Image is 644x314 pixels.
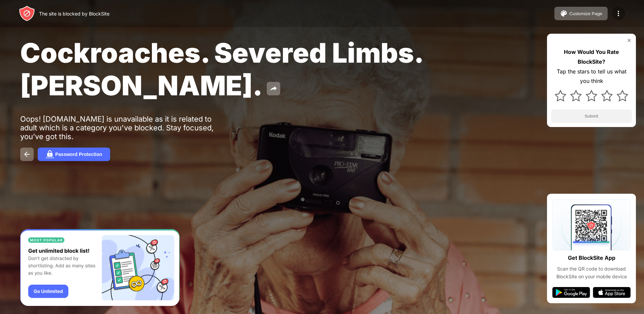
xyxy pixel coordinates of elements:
[39,11,109,17] div: The site is blocked by BlockSite
[23,150,31,158] img: back.svg
[568,253,615,263] div: Get BlockSite App
[552,199,631,250] img: qrcode.svg
[617,90,628,101] img: star.svg
[626,38,632,43] img: rate-us-close.svg
[614,9,622,18] img: menu-icon.svg
[570,90,582,101] img: star.svg
[20,229,180,306] iframe: Banner
[586,90,597,101] img: star.svg
[55,152,102,157] div: Password Protection
[552,287,590,298] img: google-play.svg
[19,5,35,22] img: header-logo.svg
[38,148,110,161] button: Password Protection
[554,7,608,20] button: Customize Page
[569,11,602,16] div: Customize Page
[560,9,568,18] img: pallet.svg
[552,265,631,280] div: Scan the QR code to download BlockSite on your mobile device
[593,287,631,298] img: app-store.svg
[46,150,54,158] img: password.svg
[551,47,632,67] div: How Would You Rate BlockSite?
[555,90,566,101] img: star.svg
[20,36,422,102] span: Cockroaches. Severed Limbs. [PERSON_NAME].
[269,85,278,93] img: share.svg
[551,109,632,123] button: Submit
[551,67,632,86] div: Tap the stars to tell us what you think
[601,90,613,101] img: star.svg
[20,115,228,141] div: Oops! [DOMAIN_NAME] is unavailable as it is related to adult which is a category you've blocked. ...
